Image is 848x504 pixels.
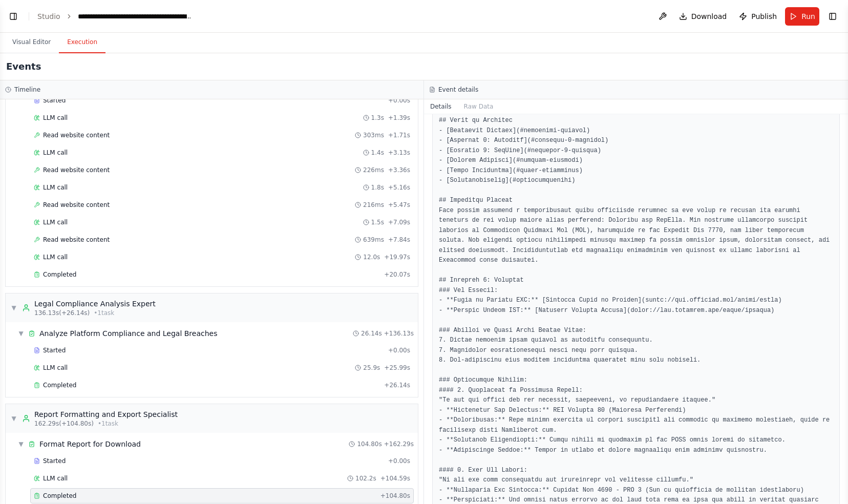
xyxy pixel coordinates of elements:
[388,218,410,226] span: + 7.09s
[458,99,500,114] button: Raw Data
[6,9,20,24] button: Show left sidebar
[43,149,68,157] span: LLM call
[388,346,410,354] span: + 0.00s
[43,270,76,279] span: Completed
[675,7,731,26] button: Download
[384,270,410,279] span: + 20.07s
[388,114,410,122] span: + 1.39s
[384,329,414,338] span: + 136.13s
[388,183,410,192] span: + 5.16s
[18,329,24,338] span: ▼
[371,114,384,122] span: 1.3s
[59,32,105,53] button: Execution
[384,253,410,261] span: + 19.97s
[94,309,114,317] span: • 1 task
[4,32,59,53] button: Visual Editor
[388,149,410,157] span: + 3.13s
[363,166,384,174] span: 226ms
[43,253,68,261] span: LLM call
[388,166,410,174] span: + 3.36s
[34,419,94,428] span: 162.29s (+104.80s)
[380,474,410,482] span: + 104.59s
[34,409,178,419] div: Report Formatting and Export Specialist
[388,201,410,209] span: + 5.47s
[384,381,410,389] span: + 26.14s
[363,131,384,139] span: 303ms
[43,114,68,122] span: LLM call
[438,86,478,94] h3: Event details
[43,457,66,465] span: Started
[361,329,382,338] span: 26.14s
[363,364,380,372] span: 25.9s
[43,166,110,174] span: Read website content
[39,328,217,339] span: Analyze Platform Compliance and Legal Breaches
[14,86,40,94] h3: Timeline
[785,7,819,26] button: Run
[98,419,118,428] span: • 1 task
[801,11,815,22] span: Run
[357,440,381,448] span: 104.80s
[6,59,41,74] h2: Events
[43,131,110,139] span: Read website content
[37,11,193,22] nav: breadcrumb
[43,218,68,226] span: LLM call
[43,381,76,389] span: Completed
[751,11,777,22] span: Publish
[34,299,156,309] div: Legal Compliance Analysis Expert
[371,218,384,226] span: 1.5s
[39,439,141,449] span: Format Report for Download
[388,96,410,104] span: + 0.00s
[363,201,384,209] span: 216ms
[43,201,110,209] span: Read website content
[363,253,380,261] span: 12.0s
[384,364,410,372] span: + 25.99s
[691,11,727,22] span: Download
[371,183,384,192] span: 1.8s
[355,474,376,482] span: 102.2s
[11,304,17,312] span: ▼
[825,9,840,24] button: Show right sidebar
[424,99,458,114] button: Details
[388,457,410,465] span: + 0.00s
[37,12,60,20] a: Studio
[43,96,66,104] span: Started
[43,364,68,372] span: LLM call
[380,492,410,500] span: + 104.80s
[43,183,68,192] span: LLM call
[43,346,66,354] span: Started
[371,149,384,157] span: 1.4s
[43,236,110,244] span: Read website content
[18,440,24,448] span: ▼
[388,236,410,244] span: + 7.84s
[735,7,781,26] button: Publish
[43,492,76,500] span: Completed
[43,474,68,482] span: LLM call
[384,440,414,448] span: + 162.29s
[363,236,384,244] span: 639ms
[388,131,410,139] span: + 1.71s
[11,414,17,423] span: ▼
[34,309,90,317] span: 136.13s (+26.14s)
